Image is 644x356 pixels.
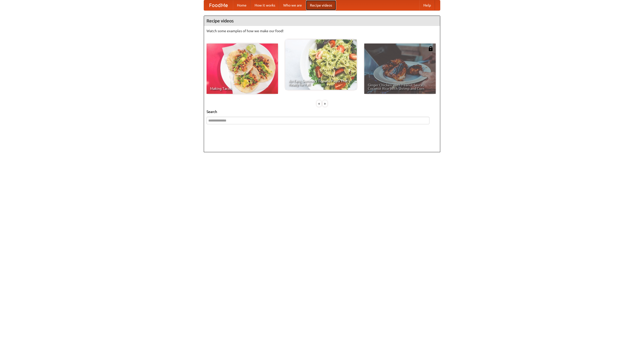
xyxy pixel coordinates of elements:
a: Making Tacos [207,44,278,94]
a: Recipe videos [306,0,336,10]
a: How it works [251,0,279,10]
img: 483408.png [428,46,433,51]
span: An Easy, Summery Tomato Pasta That's Ready for Fall [289,79,353,86]
a: Who we are [279,0,306,10]
a: Help [419,0,435,10]
p: Watch some examples of how we make our food! [207,28,437,33]
a: FoodMe [204,0,233,10]
a: An Easy, Summery Tomato Pasta That's Ready for Fall [285,39,357,90]
h5: Search [207,109,437,114]
span: Making Tacos [210,87,274,90]
div: » [323,100,327,107]
h4: Recipe videos [204,16,440,26]
a: Home [233,0,251,10]
div: « [317,100,321,107]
